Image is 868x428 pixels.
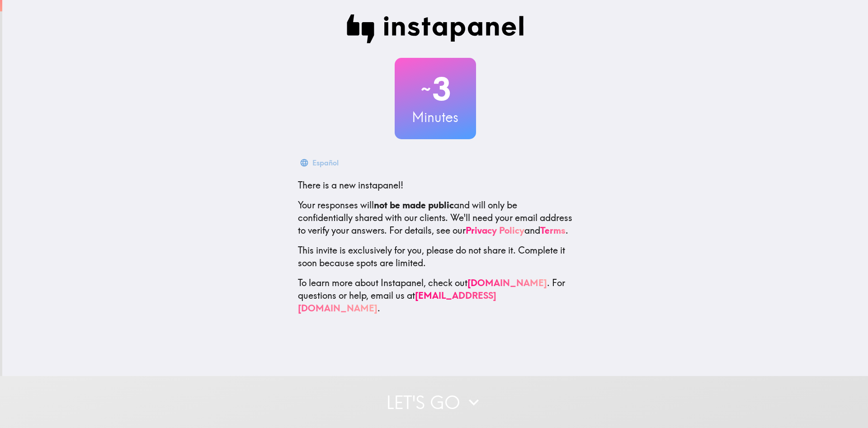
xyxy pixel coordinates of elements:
span: ~ [420,75,432,103]
a: [DOMAIN_NAME] [467,277,547,288]
b: not be made public [374,199,454,211]
a: [EMAIL_ADDRESS][DOMAIN_NAME] [298,290,496,314]
a: Terms [540,225,566,236]
button: Español [298,154,342,172]
p: To learn more about Instapanel, check out . For questions or help, email us at . [298,277,573,315]
h2: 3 [395,71,476,108]
span: There is a new instapanel! [298,179,403,191]
a: Privacy Policy [466,225,524,236]
p: This invite is exclusively for you, please do not share it. Complete it soon because spots are li... [298,244,573,269]
img: Instapanel [347,14,524,43]
h3: Minutes [395,108,476,127]
p: Your responses will and will only be confidentially shared with our clients. We'll need your emai... [298,199,573,237]
div: Español [312,156,339,169]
